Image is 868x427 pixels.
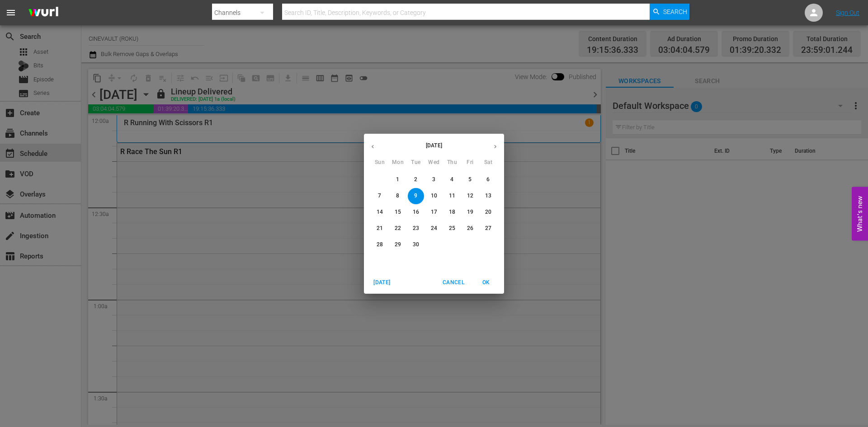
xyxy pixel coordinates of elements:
p: 9 [414,192,417,200]
button: 27 [480,221,496,237]
button: 28 [372,237,388,253]
p: 27 [485,225,491,232]
p: 10 [431,192,437,200]
p: 5 [468,176,472,183]
button: 26 [462,221,478,237]
button: 20 [480,204,496,221]
p: 18 [449,208,455,216]
p: 16 [413,208,419,216]
span: OK [475,278,497,287]
button: 7 [372,188,388,204]
span: Cancel [443,278,464,287]
span: Sat [480,158,496,167]
button: 11 [444,188,460,204]
p: 22 [395,225,401,232]
p: 21 [377,225,383,232]
button: 3 [426,172,442,188]
span: Mon [390,158,406,167]
p: 13 [485,192,491,200]
span: Sun [372,158,388,167]
p: [DATE] [382,141,486,150]
p: 29 [395,241,401,249]
button: 6 [480,172,496,188]
p: 12 [467,192,473,200]
button: OK [472,275,500,290]
button: 13 [480,188,496,204]
button: 23 [408,221,424,237]
button: 30 [408,237,424,253]
button: 21 [372,221,388,237]
span: Wed [426,158,442,167]
p: 17 [431,208,437,216]
span: [DATE] [371,278,393,287]
span: Fri [462,158,478,167]
button: 15 [390,204,406,221]
p: 25 [449,225,455,232]
p: 20 [485,208,491,216]
p: 26 [467,225,473,232]
p: 30 [413,241,419,249]
button: 12 [462,188,478,204]
button: 24 [426,221,442,237]
p: 4 [450,176,453,183]
p: 6 [486,176,490,183]
button: Cancel [439,275,468,290]
button: [DATE] [368,275,396,290]
p: 7 [378,192,381,200]
span: menu [5,7,16,18]
button: 22 [390,221,406,237]
p: 11 [449,192,455,200]
img: ans4CAIJ8jUAAAAAAAAAAAAAAAAAAAAAAAAgQb4GAAAAAAAAAAAAAAAAAAAAAAAAJMjXAAAAAAAAAAAAAAAAAAAAAAAAgAT5G... [22,2,65,23]
a: Sign Out [836,9,859,16]
button: 18 [444,204,460,221]
p: 28 [377,241,383,249]
button: 1 [390,172,406,188]
button: 5 [462,172,478,188]
button: 19 [462,204,478,221]
p: 14 [377,208,383,216]
p: 8 [396,192,399,200]
p: 19 [467,208,473,216]
p: 3 [432,176,435,183]
button: 29 [390,237,406,253]
p: 2 [414,176,417,183]
button: Open Feedback Widget [852,187,868,240]
button: 8 [390,188,406,204]
span: Thu [444,158,460,167]
button: 9 [408,188,424,204]
button: 14 [372,204,388,221]
button: 16 [408,204,424,221]
p: 1 [396,176,399,183]
span: Search [663,4,687,20]
span: Tue [408,158,424,167]
p: 15 [395,208,401,216]
button: 2 [408,172,424,188]
button: 17 [426,204,442,221]
p: 23 [413,225,419,232]
button: 25 [444,221,460,237]
p: 24 [431,225,437,232]
button: 4 [444,172,460,188]
button: 10 [426,188,442,204]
